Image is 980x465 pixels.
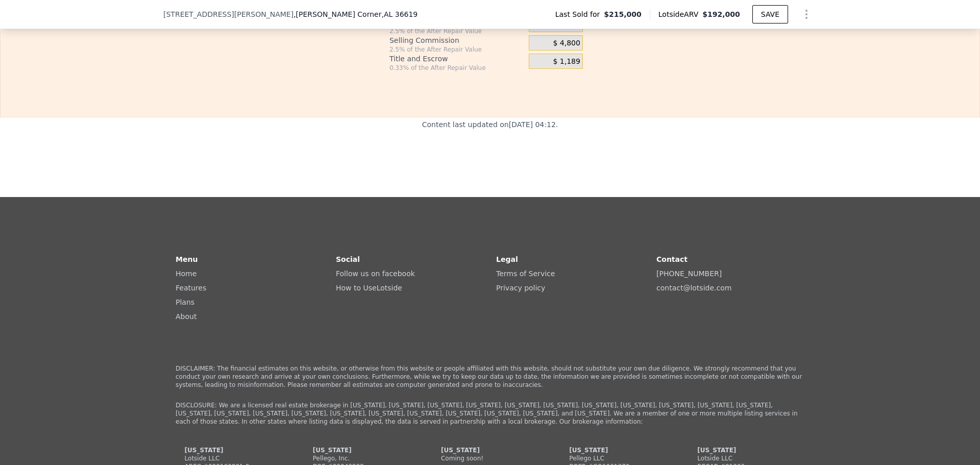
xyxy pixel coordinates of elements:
span: $192,000 [702,10,740,18]
div: Coming soon! [441,454,539,462]
strong: Social [336,255,360,263]
div: [US_STATE] [441,446,539,454]
span: Last Sold for [555,9,604,19]
div: Pellego LLC [569,454,667,462]
div: Content last updated on [DATE] 04:12 . [422,117,558,177]
div: Lotside LLC [697,454,795,462]
a: Plans [176,298,194,306]
div: Title and Escrow [389,54,525,64]
a: Terms of Service [496,270,555,278]
span: $215,000 [604,9,642,19]
a: contact@lotside.com [656,284,731,292]
button: SAVE [752,5,788,23]
div: 0.33% of the After Repair Value [389,64,525,72]
strong: Menu [176,255,198,263]
a: Home [176,270,197,278]
a: Privacy policy [496,284,545,292]
span: , [PERSON_NAME] Corner [293,9,418,19]
div: [US_STATE] [697,446,795,454]
div: [US_STATE] [185,446,283,454]
span: $ 1,189 [553,57,580,66]
button: Show Options [796,4,817,25]
div: Lotside LLC [185,454,283,462]
div: 2.5% of the After Repair Value [389,27,525,35]
p: DISCLOSURE: We are a licensed real estate brokerage in [US_STATE], [US_STATE], [US_STATE], [US_ST... [176,401,804,426]
span: [STREET_ADDRESS][PERSON_NAME] [163,9,293,19]
div: Pellego, Inc. [313,454,411,462]
p: DISCLAIMER: The financial estimates on this website, or otherwise from this website or people aff... [176,364,804,389]
span: $ 4,800 [553,39,580,48]
div: [US_STATE] [313,446,411,454]
strong: Legal [496,255,518,263]
span: Lotside ARV [658,9,702,19]
div: 2.5% of the After Repair Value [389,45,525,54]
div: [US_STATE] [569,446,667,454]
a: How to UseLotside [336,284,402,292]
div: Selling Commission [389,35,525,45]
a: [PHONE_NUMBER] [656,270,722,278]
a: Features [176,284,206,292]
span: , AL 36619 [381,10,418,18]
strong: Contact [656,255,688,263]
a: About [176,312,197,321]
a: Follow us on facebook [336,270,415,278]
